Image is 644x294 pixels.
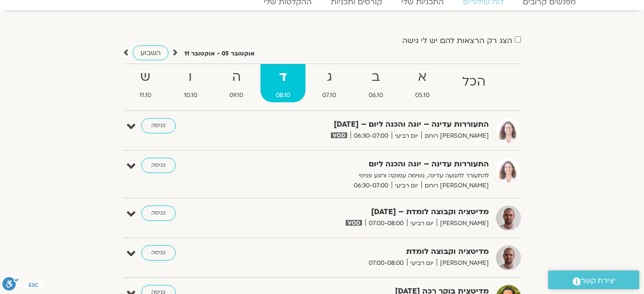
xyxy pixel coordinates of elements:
span: [PERSON_NAME] רוחם [421,131,489,141]
a: יצירת קשר [548,271,639,289]
strong: ב [353,66,398,88]
label: הצג רק הרצאות להם יש לי גישה [402,36,512,45]
span: יום רביעי [407,218,437,229]
a: כניסה [141,158,176,173]
span: יום רביעי [407,258,437,268]
span: 07:00-08:00 [365,218,407,229]
span: יום רביעי [392,131,421,141]
img: vodicon [346,220,362,226]
strong: ו [169,66,213,88]
a: ד08.10 [260,64,305,102]
span: 10.10 [169,90,213,100]
a: ש11.10 [124,64,167,102]
a: כניסה [141,245,176,261]
span: 06.10 [353,90,398,100]
a: ג07.10 [307,64,352,102]
strong: א [400,66,445,88]
strong: התעוררות עדינה – יוגה והכנה ליום [254,158,489,171]
a: כניסה [141,118,176,133]
span: 09.10 [215,90,259,100]
strong: ד [260,66,305,88]
span: 11.10 [124,90,167,100]
p: להתעורר לתנועה עדינה, נשימה עמוקה ורוגע פנימי [254,171,489,181]
span: [PERSON_NAME] רוחם [421,181,489,191]
strong: הכל [447,71,501,93]
a: הכל [447,64,501,102]
a: כניסה [141,206,176,221]
a: השבוע [133,45,169,60]
a: ו10.10 [169,64,213,102]
span: יום רביעי [392,181,421,191]
span: 07.10 [307,90,352,100]
span: 06:30-07:00 [350,131,392,141]
span: 06:30-07:00 [350,181,392,191]
strong: ג [307,66,352,88]
strong: מדיטציה וקבוצה לומדת – [DATE] [254,206,489,218]
span: 08.10 [260,90,305,100]
span: [PERSON_NAME] [437,258,489,268]
span: השבוע [140,48,161,57]
strong: ה [215,66,259,88]
a: ה09.10 [215,64,259,102]
span: יצירת קשר [581,274,615,287]
img: vodicon [331,132,347,138]
span: [PERSON_NAME] [437,218,489,229]
strong: מדיטציה וקבוצה לומדת [254,245,489,258]
p: אוקטובר 05 - אוקטובר 11 [184,49,255,59]
strong: התעוררות עדינה – יוגה והכנה ליום – [DATE] [254,118,489,131]
a: א05.10 [400,64,445,102]
span: 05.10 [400,90,445,100]
span: 07:00-08:00 [365,258,407,268]
strong: ש [124,66,167,88]
a: ב06.10 [353,64,398,102]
